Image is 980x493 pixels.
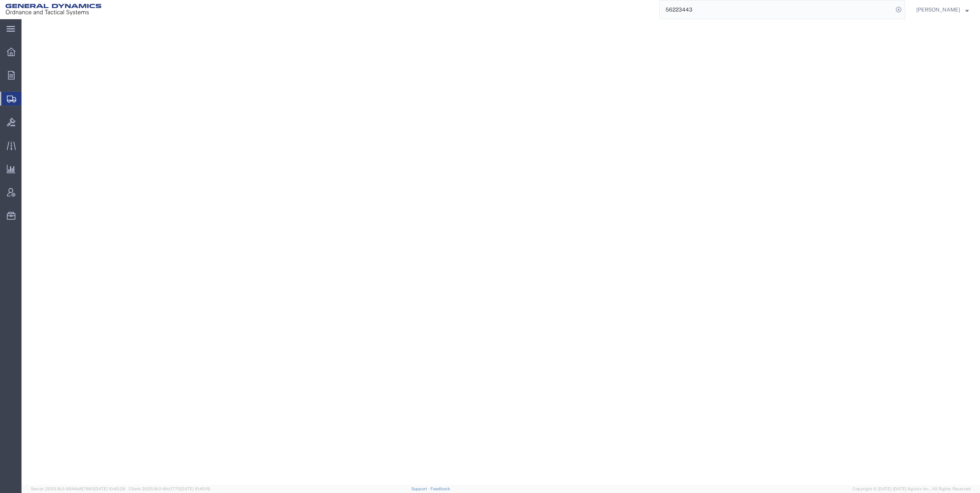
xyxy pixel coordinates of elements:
[411,486,430,491] a: Support
[129,486,210,491] span: Client: 2025.16.0-8fc0770
[94,486,125,491] span: [DATE] 10:42:29
[853,486,971,492] span: Copyright © [DATE]-[DATE] Agistix Inc., All Rights Reserved
[180,486,210,491] span: [DATE] 10:40:19
[430,486,450,491] a: Feedback
[660,0,893,19] input: Search for shipment number, reference number
[31,486,125,491] span: Server: 2025.16.0-9544af67660
[916,5,960,14] span: Timothy Kilraine
[22,19,980,485] iframe: FS Legacy Container
[916,5,969,14] button: [PERSON_NAME]
[5,4,101,15] img: logo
